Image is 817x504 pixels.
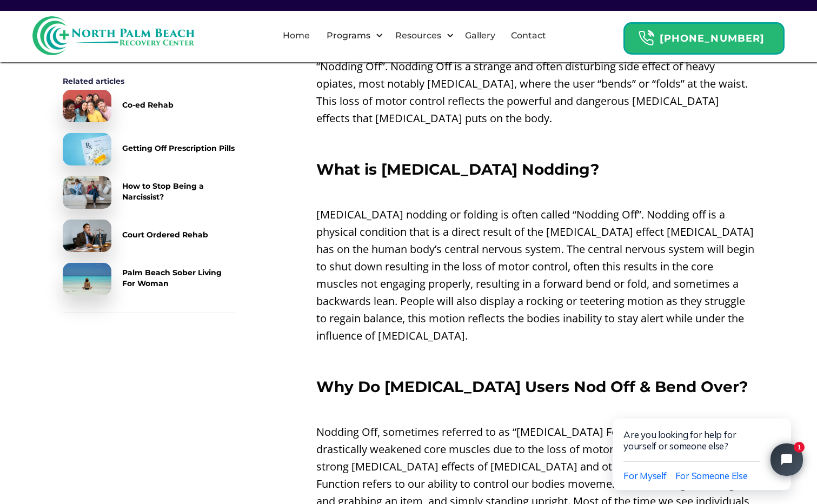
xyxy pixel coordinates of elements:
div: Related articles [63,76,236,87]
a: Contact [504,18,553,53]
p: ‍ [316,183,755,201]
div: Programs [317,18,386,53]
div: Resources [393,29,444,42]
div: Getting Off Prescription Pills [122,143,235,154]
div: Palm Beach Sober Living For Woman [122,267,236,289]
a: Getting Off Prescription Pills [63,133,236,165]
p: ‍ [316,132,755,150]
a: Gallery [459,18,502,53]
strong: [PHONE_NUMBER] [660,32,765,44]
div: Programs [324,29,373,42]
p: ‍ [316,350,755,367]
a: Co-ed Rehab [63,90,236,122]
p: ‍ [316,401,755,418]
strong: Why Do [MEDICAL_DATA] Users Nod Off & Bend Over? [316,377,748,396]
a: How to Stop Being a Narcissist? [63,176,236,209]
a: Home [276,18,316,53]
strong: What is [MEDICAL_DATA] Nodding? [316,160,599,178]
a: Palm Beach Sober Living For Woman [63,263,236,295]
a: Header Calendar Icons[PHONE_NUMBER] [623,17,785,55]
iframe: Tidio Chat [590,384,817,504]
img: Header Calendar Icons [638,30,654,47]
p: [MEDICAL_DATA] nodding or folding is often called “Nodding Off”. Nodding off is a physical condit... [316,206,755,344]
div: Resources [386,18,457,53]
div: Co-ed Rehab [122,100,174,110]
div: Court Ordered Rehab [122,229,208,240]
p: When people take [MEDICAL_DATA] their bodies central nervous system is severely impacted. [MEDICA... [316,6,755,127]
div: How to Stop Being a Narcissist? [122,181,236,202]
a: Court Ordered Rehab [63,220,236,252]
